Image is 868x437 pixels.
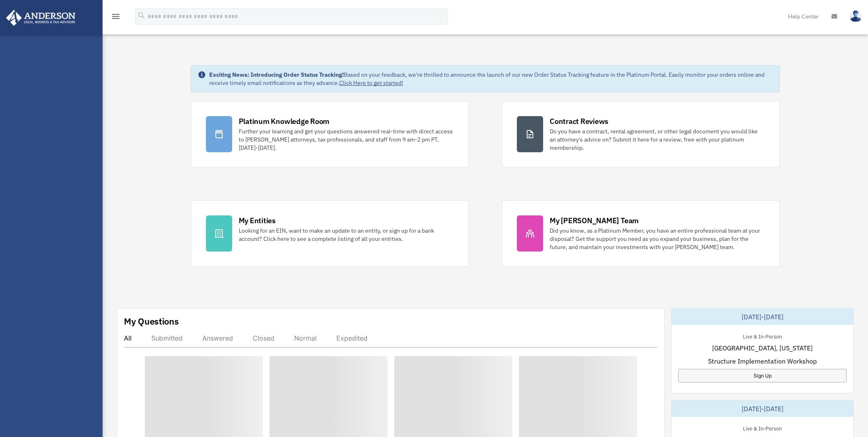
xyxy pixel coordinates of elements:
a: My Entities Looking for an EIN, want to make an update to an entity, or sign up for a bank accoun... [191,200,469,267]
div: Closed [253,334,274,342]
div: Live & In-Person [736,423,788,432]
a: Sign Up [678,369,847,382]
div: Expedited [336,334,368,342]
span: Structure Implementation Workshop [708,356,817,366]
div: [DATE]-[DATE] [672,309,853,325]
img: Anderson Advisors Platinum Portal [4,10,78,26]
div: All [124,334,132,342]
div: Contract Reviews [550,116,608,126]
div: My Entities [239,215,276,226]
i: search [137,11,146,20]
div: Further your learning and get your questions answered real-time with direct access to [PERSON_NAM... [239,127,454,152]
div: Based on your feedback, we're thrilled to announce the launch of our new Order Status Tracking fe... [209,71,773,87]
div: Submitted [151,334,183,342]
div: [DATE]-[DATE] [672,400,853,417]
div: My [PERSON_NAME] Team [550,215,639,226]
div: Did you know, as a Platinum Member, you have an entire professional team at your disposal? Get th... [550,227,765,251]
strong: Exciting News: Introducing Order Status Tracking! [209,71,344,78]
span: [GEOGRAPHIC_DATA], [US_STATE] [712,343,813,353]
a: My [PERSON_NAME] Team Did you know, as a Platinum Member, you have an entire professional team at... [502,200,780,267]
a: Click Here to get started! [339,79,403,87]
a: Platinum Knowledge Room Further your learning and get your questions answered real-time with dire... [191,101,469,167]
img: User Pic [850,10,862,22]
div: Platinum Knowledge Room [239,116,330,126]
div: My Questions [124,315,179,327]
a: menu [111,14,121,21]
i: menu [111,11,121,21]
a: Contract Reviews Do you have a contract, rental agreement, or other legal document you would like... [502,101,780,167]
div: Normal [294,334,317,342]
div: Looking for an EIN, want to make an update to an entity, or sign up for a bank account? Click her... [239,227,454,243]
div: Live & In-Person [736,332,788,340]
div: Do you have a contract, rental agreement, or other legal document you would like an attorney's ad... [550,127,765,152]
div: Answered [202,334,233,342]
